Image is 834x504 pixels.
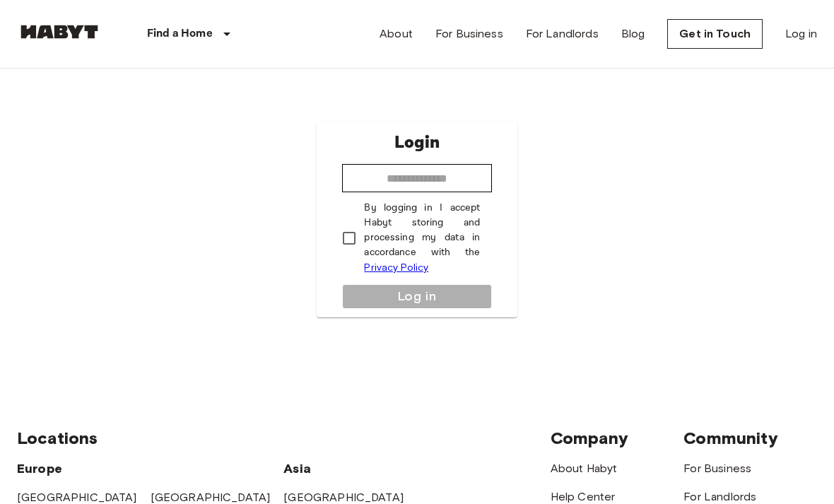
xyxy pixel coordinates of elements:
[147,25,213,42] p: Find a Home
[17,25,102,39] img: Habyt
[785,25,817,42] a: Log in
[364,201,480,276] p: By logging in I accept Habyt storing and processing my data in accordance with the
[364,262,428,274] a: Privacy Policy
[621,25,645,42] a: Blog
[283,461,311,476] span: Asia
[17,428,98,448] span: Locations
[551,490,616,503] a: Help Center
[683,428,777,448] span: Community
[683,462,751,475] a: For Business
[526,25,599,42] a: For Landlords
[17,491,137,504] a: [GEOGRAPHIC_DATA]
[151,491,271,504] a: [GEOGRAPHIC_DATA]
[394,130,440,156] p: Login
[683,490,756,503] a: For Landlords
[435,25,503,42] a: For Business
[380,25,413,42] a: About
[283,491,404,504] a: [GEOGRAPHIC_DATA]
[667,19,763,49] a: Get in Touch
[551,462,618,475] a: About Habyt
[17,461,62,476] span: Europe
[551,428,628,448] span: Company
